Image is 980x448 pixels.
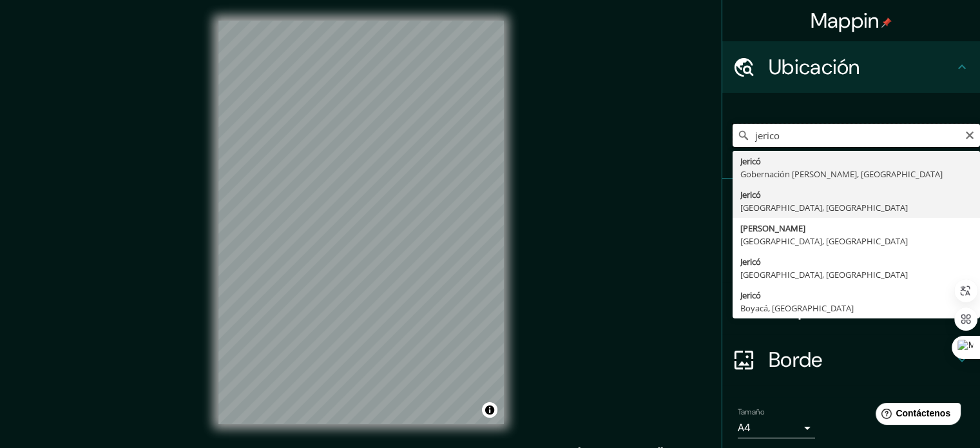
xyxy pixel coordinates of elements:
div: Borde [722,334,980,385]
font: Jericó [740,155,761,167]
font: Borde [769,346,823,373]
div: A4 [738,418,815,438]
div: Disposición [722,282,980,334]
font: Jericó [740,189,761,200]
input: Elige tu ciudad o zona [733,124,980,147]
font: Tamaño [738,407,764,417]
button: Claro [965,128,975,141]
font: Gobernación [PERSON_NAME], [GEOGRAPHIC_DATA] [740,168,943,180]
div: Estilo [722,231,980,282]
font: A4 [738,421,751,434]
font: [PERSON_NAME] [740,222,805,234]
canvas: Mapa [218,21,504,424]
font: Jericó [740,256,761,268]
font: [GEOGRAPHIC_DATA], [GEOGRAPHIC_DATA] [740,235,908,247]
img: pin-icon.png [881,17,892,28]
font: [GEOGRAPHIC_DATA], [GEOGRAPHIC_DATA] [740,269,908,280]
font: [GEOGRAPHIC_DATA], [GEOGRAPHIC_DATA] [740,202,908,213]
button: Activar o desactivar atribución [482,402,497,418]
font: Ubicación [769,54,860,81]
div: Ubicación [722,41,980,93]
font: Mappin [811,7,879,34]
div: Patas [722,179,980,231]
iframe: Lanzador de widgets de ayuda [865,398,966,434]
font: Boyacá, [GEOGRAPHIC_DATA] [740,302,854,314]
font: Jericó [740,289,761,301]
